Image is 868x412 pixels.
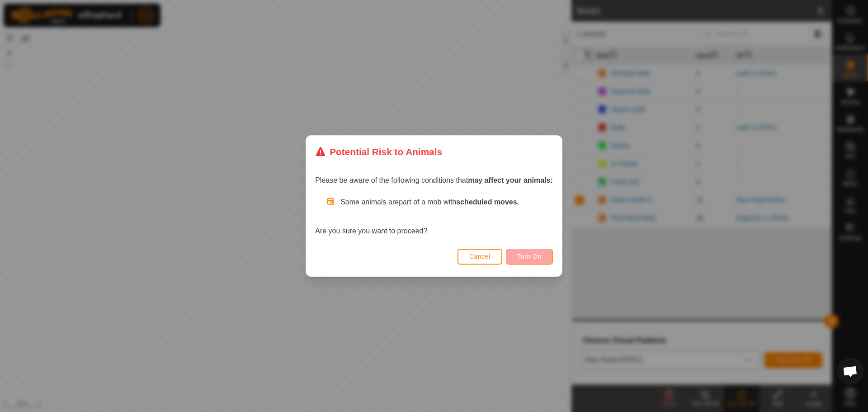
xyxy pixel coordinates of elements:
span: Cancel [469,253,491,260]
div: Potential Risk to Animals [315,145,442,159]
button: Cancel [458,249,502,265]
span: Turn On [517,253,542,260]
strong: may affect your animals: [468,176,553,184]
strong: scheduled moves. [456,198,519,206]
span: Please be aware of the following conditions that [315,176,553,184]
button: Turn On [506,249,553,265]
p: Some animals are [340,197,553,208]
div: Open chat [837,358,864,385]
span: part of a mob with [399,198,519,206]
div: Are you sure you want to proceed? [315,197,553,237]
